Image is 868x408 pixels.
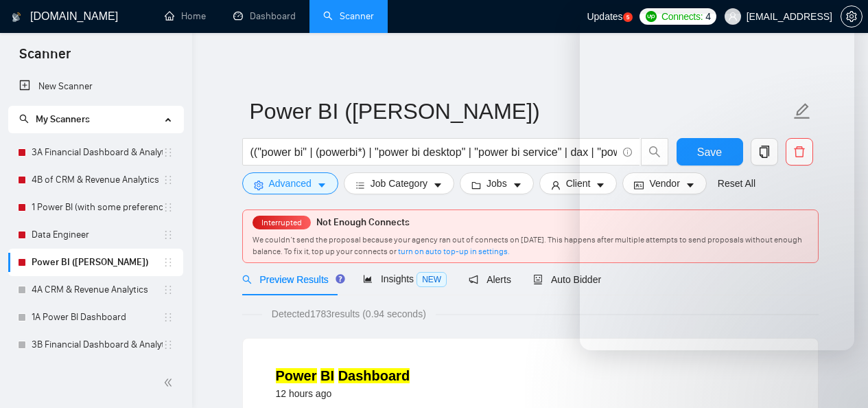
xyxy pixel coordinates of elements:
[8,73,183,100] li: New Scanner
[486,176,507,191] span: Jobs
[469,274,511,285] span: Alerts
[8,194,183,221] li: 1 Power BI (with some preference)
[163,229,174,240] span: holder
[163,147,174,158] span: holder
[242,172,338,194] button: settingAdvancedcaret-down
[317,180,327,190] span: caret-down
[8,249,183,276] li: Power BI (Dipankar)
[32,194,163,221] a: 1 Power BI (with some preference)
[257,218,306,227] span: Interrupted
[276,385,410,402] div: 12 hours ago
[8,331,183,359] li: 3B Financial Dashboard & Analytics
[32,331,163,359] a: 3B Financial Dashboard & Analytics
[32,304,163,331] a: 1A Power BI Dashboard
[371,176,427,191] span: Job Category
[344,172,454,194] button: barsJob Categorycaret-down
[580,14,854,350] iframe: Intercom live chat
[513,180,522,190] span: caret-down
[32,221,163,249] a: Data Engineer
[566,176,591,191] span: Client
[334,273,347,285] div: Tooltip anchor
[316,216,410,228] span: Not Enough Connects
[533,274,601,285] span: Auto Bidder
[19,113,90,125] span: My Scanners
[705,9,711,24] span: 4
[163,312,174,323] span: holder
[533,275,543,284] span: robot
[471,180,481,190] span: folder
[250,94,790,128] input: Scanner name...
[646,11,657,22] img: upwork-logo.png
[250,144,617,161] input: Search Freelance Jobs...
[12,6,21,28] img: logo
[242,274,341,285] span: Preview Results
[433,180,443,190] span: caret-down
[163,284,174,295] span: holder
[623,12,633,22] a: 5
[32,139,163,166] a: 3A Financial Dashboard & Analytics
[841,11,862,22] span: setting
[8,221,183,249] li: Data Engineer
[36,113,90,125] span: My Scanners
[262,306,436,321] span: Detected 1783 results (0.94 seconds)
[242,275,252,284] span: search
[8,166,183,194] li: 4B of CRM & Revenue Analytics
[460,172,534,194] button: folderJobscaret-down
[320,368,334,383] mark: BI
[587,11,622,22] span: Updates
[276,368,410,383] a: Power BI Dashboard
[163,339,174,350] span: holder
[19,114,29,124] span: search
[8,304,183,331] li: 1A Power BI Dashboard
[338,368,410,383] mark: Dashboard
[417,272,447,287] span: NEW
[233,10,296,22] a: dashboardDashboard
[469,275,478,284] span: notification
[254,180,263,190] span: setting
[276,368,317,383] mark: Power
[355,180,365,190] span: bars
[32,276,163,304] a: 4A CRM & Revenue Analytics
[163,174,174,185] span: holder
[539,172,618,194] button: userClientcaret-down
[163,257,174,268] span: holder
[269,176,312,191] span: Advanced
[728,12,738,21] span: user
[661,9,703,24] span: Connects:
[8,139,183,166] li: 3A Financial Dashboard & Analytics
[323,10,374,22] a: searchScanner
[19,73,172,100] a: New Scanner
[363,273,447,284] span: Insights
[165,10,206,22] a: homeHome
[8,44,82,73] span: Scanner
[8,276,183,304] li: 4A CRM & Revenue Analytics
[163,202,174,213] span: holder
[32,166,163,194] a: 4B of CRM & Revenue Analytics
[841,5,863,27] button: setting
[363,274,373,284] span: area-chart
[163,376,177,389] span: double-left
[32,249,163,276] a: Power BI ([PERSON_NAME])
[551,180,561,190] span: user
[841,11,863,22] a: setting
[398,247,510,256] a: turn on auto top-up in settings.
[821,361,854,394] iframe: Intercom live chat
[253,235,802,256] span: We couldn’t send the proposal because your agency ran out of connects on [DATE]. This happens aft...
